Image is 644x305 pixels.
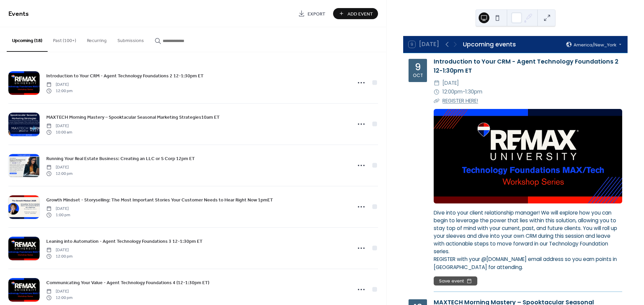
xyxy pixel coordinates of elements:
[46,164,72,170] span: [DATE]
[442,97,478,104] a: REGISTER HERE!
[413,73,423,78] div: Oct
[46,237,203,245] a: Leaning into Automation - Agent Technology Foundations 3 12-1:30pm ET
[434,87,440,96] div: ​
[46,82,72,88] span: [DATE]
[415,63,421,72] div: 9
[463,87,465,96] span: -
[46,253,72,259] span: 12:00 pm
[46,73,204,80] span: Introduction to Your CRM - Agent Technology Foundations 2 12-1:30pm ET
[48,27,82,51] button: Past (100+)
[434,209,622,271] div: Dive into your client relationship manager! We will explore how you can begin to leverage the pow...
[442,87,463,96] span: 12:00pm
[46,88,72,94] span: 12:00 pm
[574,42,616,47] span: America/New_York
[46,72,204,80] a: Introduction to Your CRM - Agent Technology Foundations 2 12-1:30pm ET
[46,196,273,204] a: Growth Mindset - Storyselling: The Most Important Stories Your Customer Needs to Hear Right Now 1...
[46,279,209,287] span: Communicating Your Value - Agent Technology Foundations 4 (12-1:30pm ET)
[434,276,477,286] button: Save event
[308,10,325,17] span: Export
[434,97,440,105] div: ​
[46,197,273,204] span: Growth Mindset - Storyselling: The Most Important Stories Your Customer Needs to Hear Right Now 1...
[442,79,459,87] span: [DATE]
[46,279,209,287] a: Communicating Your Value - Agent Technology Foundations 4 (12-1:30pm ET)
[82,27,112,51] button: Recurring
[46,289,72,295] span: [DATE]
[46,247,72,253] span: [DATE]
[46,206,70,212] span: [DATE]
[46,155,195,162] span: Running Your Real Estate Business: Creating an LLC or S Corp 12pm ET
[347,10,373,17] span: Add Event
[46,212,70,218] span: 1:00 pm
[8,7,29,21] span: Events
[463,40,516,49] div: Upcoming events
[46,295,72,301] span: 12:00 pm
[434,79,440,87] div: ​
[46,113,220,121] a: MAXTECH Morning Mastery – Spooktacular Seasonal Marketing Strategies10am ET
[46,170,72,177] span: 12:00 pm
[46,155,195,162] a: Running Your Real Estate Business: Creating an LLC or S Corp 12pm ET
[465,87,482,96] span: 1:30pm
[7,27,48,52] button: Upcoming (18)
[46,129,72,135] span: 10:00 am
[112,27,149,51] button: Submissions
[293,8,330,19] a: Export
[434,58,619,74] a: Introduction to Your CRM - Agent Technology Foundations 2 12-1:30pm ET
[46,238,203,245] span: Leaning into Automation - Agent Technology Foundations 3 12-1:30pm ET
[333,8,378,19] button: Add Event
[46,123,72,129] span: [DATE]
